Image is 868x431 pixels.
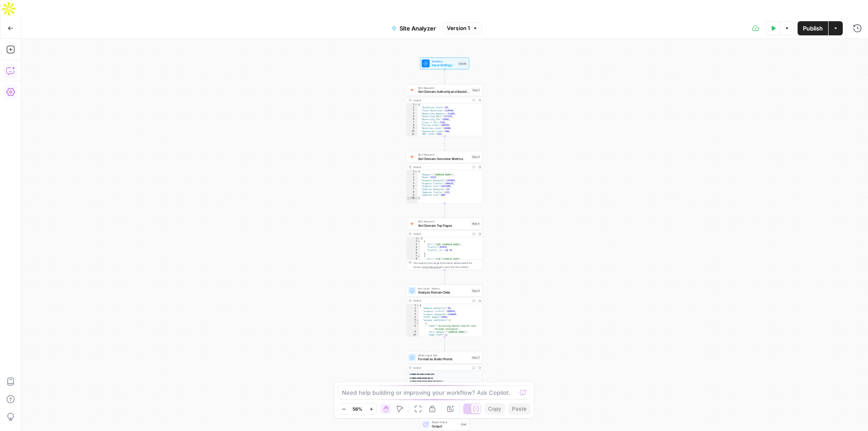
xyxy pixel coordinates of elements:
div: 8 [407,324,419,330]
div: 8 [407,124,417,127]
img: otu06fjiulrdwrqmbs7xihm55rg9 [410,221,415,226]
div: Step 7 [471,355,480,360]
div: 3 [407,310,419,313]
div: End [461,422,467,427]
div: 2 [407,307,419,310]
span: Copy [488,405,501,413]
div: Run Code · PythonAnalyze Domain DataStep 5Output{ "domain_authority":65, "organic_traffic":760639... [407,285,483,337]
div: 5 [407,249,420,252]
div: 9 [407,127,417,130]
span: Format as Bullet Points [418,357,469,362]
span: Workflow [432,59,456,63]
div: 7 [407,188,417,191]
div: 6 [407,185,417,188]
div: 4 [407,246,420,249]
span: SEO Research [418,220,469,224]
div: Single OutputOutputEnd [407,419,483,431]
div: Output [413,366,469,370]
span: Input Settings [432,63,456,68]
div: Step 1 [472,88,480,92]
div: 1 [407,170,417,173]
button: Publish [798,21,828,35]
div: 4 [407,179,417,182]
g: Edge from step_1 to step_2 [444,136,445,151]
img: 4e4w6xi9sjogcjglmt5eorgxwtyu [410,155,415,159]
span: Single Output [432,420,459,424]
div: Output [413,98,469,102]
div: 8 [407,191,417,194]
span: Toggle code folding, rows 1 through 17 [415,103,417,107]
img: 3lyvnidk9veb5oecvmize2kaffdg [410,88,415,92]
div: 7 [407,322,419,325]
g: Edge from step_4 to step_5 [444,270,445,284]
div: SEO ResearchGet Domain Overview MetricsStep 2Output{ "Domain":"[DOMAIN_NAME]", "Rank":3324, "Orga... [407,151,483,203]
div: 5 [407,115,417,118]
div: Step 2 [471,155,480,159]
div: Step 5 [471,288,480,293]
span: Copy the output [422,265,441,268]
span: SEO Research [418,153,469,156]
span: Toggle code folding, rows 2 through 6 [417,240,420,243]
span: 56% [353,405,362,412]
div: SEO ResearchGet Domain Authority and Backlink ProfileStep 1Output{ "Authority Score":65, "Total B... [407,84,483,136]
span: Version 1 [447,24,470,32]
div: Output [413,165,469,169]
div: This output is too large & has been abbreviated for review. to view the full content. [413,261,480,269]
div: Step 4 [471,221,481,226]
g: Edge from step_5 to step_7 [444,337,445,351]
span: Get Domain Overview Metrics [418,156,469,161]
g: Edge from start to step_1 [444,69,445,84]
div: 6 [407,319,419,322]
div: Inputs [458,61,467,65]
div: 1 [407,304,419,307]
span: Toggle code folding, rows 1 through 10 [415,170,417,173]
div: 6 [407,252,420,255]
span: Toggle code folding, rows 1 through 1247 [417,237,420,240]
div: 3 [407,176,417,179]
div: 12 [407,136,417,139]
div: 9 [407,194,417,197]
span: Toggle code folding, rows 1 through 389 [416,304,418,307]
div: 10 [407,130,417,133]
span: Get Domain Authority and Backlink Profile [418,89,470,94]
span: Analyze Domain Data [418,290,469,295]
button: Paste [508,403,530,415]
div: 6 [407,118,417,121]
span: Toggle code folding, rows 6 through 385 [416,319,418,322]
span: Get Domain Top Pages [418,223,469,228]
div: 10 [407,197,417,200]
span: Output [432,423,459,428]
div: 4 [407,112,417,115]
div: Output [413,232,469,236]
div: 2 [407,173,417,176]
div: 7 [407,255,420,258]
div: 5 [407,316,419,319]
div: 10 [407,333,419,336]
span: Site Analyzer [399,24,436,33]
button: Version 1 [443,23,482,34]
div: 3 [407,109,417,112]
div: 3 [407,243,420,246]
div: 1 [407,237,420,240]
span: SEO Research [418,86,470,90]
div: 1 [407,103,417,107]
div: Output [413,299,469,303]
span: Toggle code folding, rows 7 through 12 [416,322,418,325]
span: Toggle code folding, rows 7 through 11 [417,255,420,258]
div: 11 [407,336,419,339]
div: 8 [407,258,420,267]
div: 5 [407,182,417,185]
span: Publish [803,24,823,33]
div: 11 [407,133,417,136]
button: Site Analyzer [386,21,441,35]
span: Paste [512,405,527,413]
span: Run Code · Python [418,286,469,290]
div: WorkflowInput SettingsInputs [407,57,483,69]
div: 2 [407,106,417,109]
div: 4 [407,313,419,316]
div: 9 [407,331,419,334]
g: Edge from step_2 to step_4 [444,203,445,217]
div: 7 [407,121,417,124]
button: Copy [484,403,505,415]
div: 2 [407,240,420,243]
